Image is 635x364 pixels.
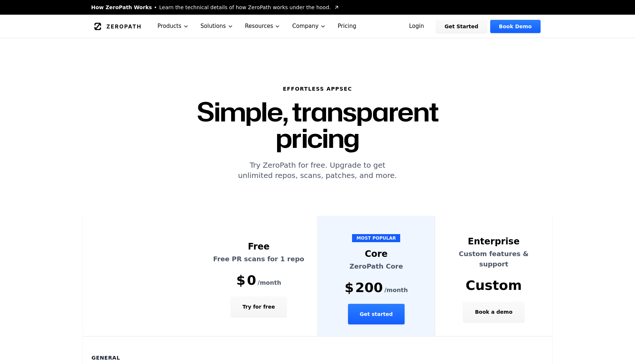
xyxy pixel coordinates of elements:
[209,254,309,264] p: Free PR scans for 1 repo
[436,20,487,33] a: Get Started
[91,4,340,11] a: How ZeroPath WorksLearn the technical details of how ZeroPath works under the hood.
[444,249,543,269] p: Custom features & support
[466,278,522,293] span: Custom
[231,296,287,317] button: Try for free
[463,302,524,322] button: Book a demo
[247,273,256,288] span: 0
[91,4,152,11] span: How ZeroPath Works
[82,15,553,38] nav: Global
[239,15,287,38] button: Resources
[352,234,400,242] span: MOST POPULAR
[444,236,543,247] div: Enterprise
[286,15,332,38] button: Company
[153,85,482,92] h6: Effortless AppSec
[152,15,195,38] button: Products
[345,280,354,295] span: $
[195,15,239,38] button: Solutions
[159,4,331,11] span: Learn the technical details of how ZeroPath works under the hood.
[153,98,482,151] h1: Simple, transparent pricing
[327,261,426,272] p: ZeroPath Core
[258,279,281,287] span: /month
[348,304,405,324] button: Get started
[327,248,426,260] div: Core
[153,160,482,181] p: Try ZeroPath for free. Upgrade to get unlimited repos, scans, patches, and more.
[355,280,383,295] span: 200
[400,20,433,33] a: Login
[236,273,245,288] span: $
[209,241,309,252] div: Free
[384,286,408,295] span: /month
[490,20,541,33] a: Book Demo
[332,15,362,38] a: Pricing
